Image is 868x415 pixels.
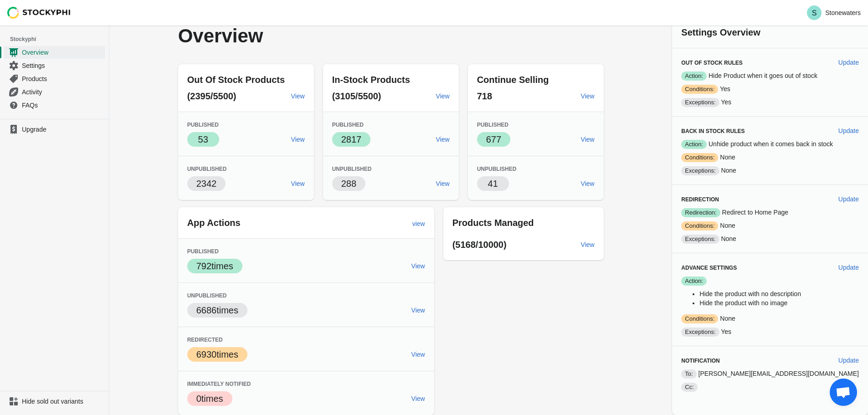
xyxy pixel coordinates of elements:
[332,166,372,172] span: Unpublished
[681,139,859,149] p: Unhide product when it comes back in stock
[835,123,863,139] button: Update
[411,262,425,270] span: View
[187,122,219,128] span: Published
[408,302,429,318] a: View
[4,59,105,72] a: Settings
[22,61,103,70] span: Settings
[486,134,501,144] span: 677
[681,369,696,379] span: To:
[196,179,217,189] span: 2342
[812,9,817,17] text: S
[408,390,429,407] a: View
[477,75,549,85] span: Continue Selling
[681,72,707,81] span: Action:
[4,72,105,85] a: Products
[681,328,719,337] span: Exceptions:
[477,166,517,172] span: Unpublished
[187,248,219,255] span: Published
[432,131,453,148] a: View
[825,9,861,16] p: Stonewaters
[408,258,429,274] a: View
[681,97,859,107] p: Yes
[196,261,233,271] span: 792 times
[411,395,425,402] span: View
[581,136,595,143] span: View
[835,54,863,71] button: Update
[838,357,859,364] span: Update
[681,234,859,244] p: None
[681,235,719,244] span: Exceptions:
[803,4,864,22] button: Avatar with initials SStonewaters
[291,180,305,187] span: View
[477,122,508,128] span: Published
[488,179,498,189] span: 41
[291,136,305,143] span: View
[22,125,103,134] span: Upgrade
[412,220,425,227] span: view
[411,307,425,314] span: View
[432,88,453,104] a: View
[432,175,453,192] a: View
[681,208,720,217] span: Redirection:
[838,127,859,134] span: Update
[4,85,105,98] a: Activity
[681,221,718,231] span: Conditions:
[332,122,364,128] span: Published
[835,352,863,369] button: Update
[681,369,859,379] p: [PERSON_NAME][EMAIL_ADDRESS][DOMAIN_NAME]
[408,346,429,363] a: View
[409,215,429,232] a: view
[699,298,859,307] li: Hide the product with no image
[411,351,425,358] span: View
[681,221,859,231] p: None
[681,84,859,94] p: Yes
[681,153,859,162] p: None
[341,177,356,190] p: 288
[681,166,859,175] p: None
[187,218,241,228] span: App Actions
[681,85,718,94] span: Conditions:
[198,134,208,144] span: 53
[436,180,450,187] span: View
[581,180,595,187] span: View
[4,395,105,408] a: Hide sold out variants
[4,98,105,112] a: FAQs
[681,71,859,81] p: Hide Product when it goes out of stock
[22,397,103,406] span: Hide sold out variants
[288,88,308,104] a: View
[681,314,859,323] p: None
[22,74,103,83] span: Products
[681,27,760,37] span: Settings Overview
[341,134,362,144] span: 2817
[187,292,227,299] span: Unpublished
[187,381,251,387] span: Immediately Notified
[681,383,698,392] span: Cc:
[681,196,831,203] h3: Redirection
[830,379,857,406] a: Open chat
[4,123,105,136] a: Upgrade
[436,92,450,100] span: View
[838,264,859,271] span: Update
[577,88,598,104] a: View
[681,264,831,272] h3: Advance Settings
[681,153,718,162] span: Conditions:
[7,7,71,19] img: Stockyphi
[187,91,236,101] span: (2395/5500)
[196,349,238,359] span: 6930 times
[681,98,719,107] span: Exceptions:
[681,208,859,217] p: Redirect to Home Page
[22,48,103,57] span: Overview
[681,327,859,337] p: Yes
[22,101,103,110] span: FAQs
[681,277,707,286] span: Action:
[681,140,707,149] span: Action:
[187,166,227,172] span: Unpublished
[835,191,863,207] button: Update
[577,131,598,148] a: View
[436,136,450,143] span: View
[477,91,492,101] span: 718
[332,91,381,101] span: (3105/5500)
[288,175,308,192] a: View
[681,128,831,135] h3: Back in Stock Rules
[10,35,109,44] span: Stockyphi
